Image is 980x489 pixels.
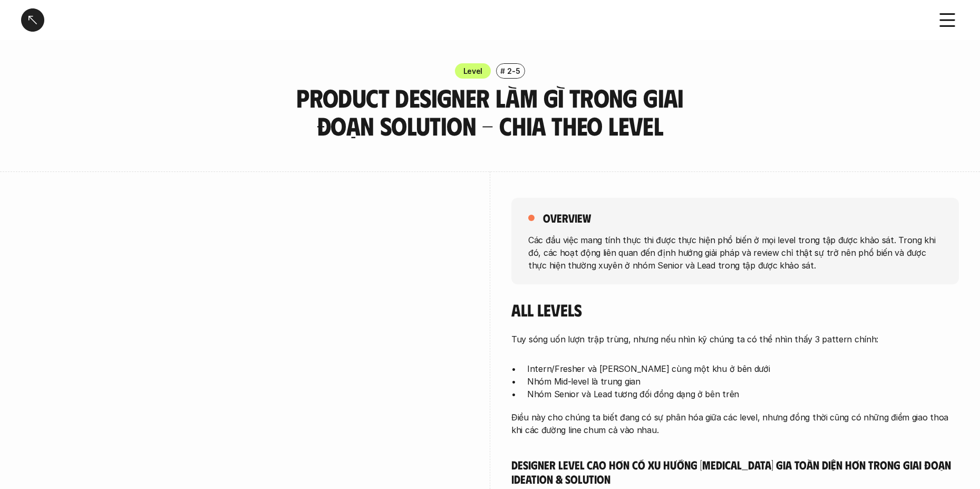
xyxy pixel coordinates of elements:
[511,300,959,320] h4: All Levels
[511,333,959,346] p: Tuy sóng uốn lượn trập trùng, nhưng nếu nhìn kỹ chúng ta có thể nhìn thấy 3 pattern chính:
[511,411,959,436] p: Điều này cho chúng ta biết đang có sự phân hóa giữa các level, nhưng đồng thời cũng có những điểm...
[543,210,591,225] h5: overview
[500,67,505,75] h6: #
[527,375,959,388] p: Nhóm Mid-level là trung gian
[507,65,520,76] p: 2-5
[511,457,959,486] h5: Designer level cao hơn có xu hướng [MEDICAL_DATA] gia toàn diện hơn trong giai đoạn Ideation & So...
[266,84,714,140] h3: Product Designer làm gì trong giai đoạn Solution - Chia theo Level
[527,362,959,375] p: Intern/Fresher và [PERSON_NAME] cùng một khu ở bên dưới
[463,65,483,76] p: Level
[527,388,959,400] p: Nhóm Senior và Lead tương đối đồng dạng ở bên trên
[528,233,942,271] p: Các đầu việc mang tính thực thi được thực hiện phổ biến ở mọi level trong tập được khảo sát. Tron...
